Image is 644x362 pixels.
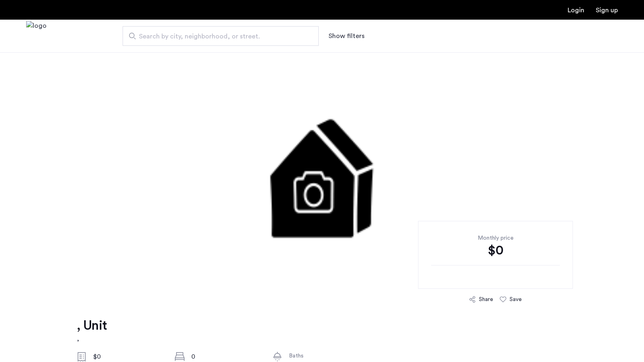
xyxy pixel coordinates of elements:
span: Search by city, neighborhood, or street. [139,31,296,41]
input: Apartment Search [123,26,319,46]
div: Save [510,295,522,304]
img: logo [26,21,47,52]
div: Monthly price [431,234,560,242]
h1: , Unit [77,317,107,334]
div: 0 [191,352,260,362]
a: Login [568,7,584,13]
img: 2.gif [116,52,528,298]
a: , Unit, [77,317,107,344]
div: $0 [431,242,560,259]
a: Registration [596,7,618,13]
button: Show or hide filters [329,31,364,41]
div: $0 [93,352,162,362]
div: Baths [289,352,358,360]
a: Cazamio Logo [26,21,47,52]
div: Share [479,295,493,304]
h2: , [77,334,107,344]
